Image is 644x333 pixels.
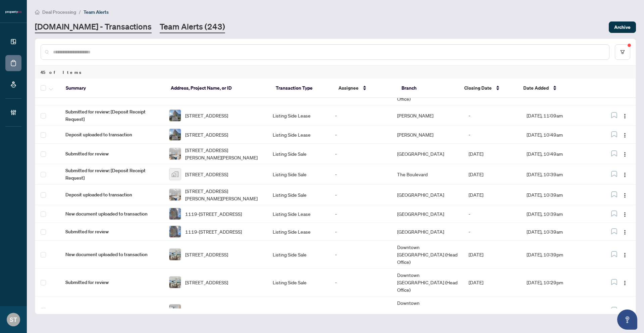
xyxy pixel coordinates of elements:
img: Logo [622,172,628,178]
td: Listing Side Lease [267,296,329,324]
img: thumbnail-img [169,169,181,180]
span: Submitted for review [65,279,158,286]
button: Logo [620,208,630,219]
span: Submitted for review: [Deposit Receipt Request] [65,167,158,182]
td: [DATE] [463,269,521,296]
span: filter [620,50,625,54]
button: Logo [620,277,630,288]
td: - [330,241,392,269]
img: logo [5,10,21,14]
td: - [330,185,392,205]
span: [STREET_ADDRESS][PERSON_NAME][PERSON_NAME] [185,146,262,161]
td: [GEOGRAPHIC_DATA] [392,205,463,223]
th: Date Added [518,79,593,98]
td: Listing Side Sale [267,269,329,296]
td: [DATE], 10:39am [521,205,596,223]
td: Listing Side Sale [267,241,329,269]
td: [PERSON_NAME] [392,126,463,144]
td: Downtown [GEOGRAPHIC_DATA] (Head Office) [392,269,463,296]
button: Logo [620,169,630,180]
img: Logo [622,230,628,235]
div: 45 of Items [35,66,636,79]
button: filter [615,44,630,60]
td: Listing Side Lease [267,223,329,241]
td: [DATE], 10:39pm [521,241,596,269]
th: Branch [396,79,459,98]
span: Submitted for review: [Deposit Receipt Request] [65,108,158,123]
span: home [35,10,40,14]
img: Logo [622,212,628,217]
span: New document uploaded to transaction [65,251,158,258]
span: Closing Date [464,84,492,92]
span: Deal Processing [42,9,76,15]
li: / [79,8,81,16]
button: Logo [620,249,630,260]
img: thumbnail-img [169,110,181,121]
td: Downtown [GEOGRAPHIC_DATA] (Head Office) [392,296,463,324]
span: [STREET_ADDRESS] [185,251,228,258]
td: [DATE] [463,144,521,164]
span: [STREET_ADDRESS][PERSON_NAME][PERSON_NAME] [185,187,262,202]
td: [DATE], 10:49am [521,126,596,144]
td: Listing Side Sale [267,185,329,205]
img: Logo [622,133,628,138]
button: Logo [620,129,630,140]
span: ST [10,315,17,324]
td: [DATE], 10:29pm [521,269,596,296]
td: - [330,126,392,144]
span: Deposit uploaded to transaction [65,131,158,138]
img: Logo [622,280,628,286]
span: Submitted for review [65,150,158,157]
td: - [330,164,392,185]
td: [GEOGRAPHIC_DATA] [392,144,463,164]
td: Downtown [GEOGRAPHIC_DATA] (Head Office) [392,241,463,269]
td: [DATE], 10:39am [521,185,596,205]
td: [DATE], 10:09pm [521,296,596,324]
img: Logo [622,252,628,258]
span: [STREET_ADDRESS] [185,279,228,286]
img: thumbnail-img [169,129,181,140]
td: Listing Side Sale [267,164,329,185]
td: - [330,296,392,324]
span: Archive [614,22,631,33]
th: Transaction Type [270,79,333,98]
span: Submitted for review [65,228,158,235]
td: - [330,144,392,164]
td: - [330,205,392,223]
td: Listing Side Lease [267,105,329,126]
img: thumbnail-img [169,148,181,159]
th: Assignee [333,79,396,98]
span: Assignee [338,84,359,92]
td: [GEOGRAPHIC_DATA] [392,185,463,205]
td: Listing Side Lease [267,126,329,144]
td: [PERSON_NAME] [392,105,463,126]
span: New document uploaded to transaction [65,210,158,218]
img: Logo [622,152,628,157]
td: Listing Side Sale [267,144,329,164]
img: thumbnail-img [169,249,181,260]
span: [STREET_ADDRESS] [185,306,228,314]
span: Team Alerts [84,9,109,15]
td: The Boulevard [392,164,463,185]
img: thumbnail-img [169,226,181,237]
a: [DOMAIN_NAME] - Transactions [35,21,152,33]
span: 1119-[STREET_ADDRESS] [185,210,242,218]
th: Closing Date [459,79,518,98]
img: Logo [622,308,628,314]
span: [STREET_ADDRESS] [185,112,228,119]
span: Date Added [523,84,549,92]
button: Logo [620,305,630,316]
span: [STREET_ADDRESS] [185,171,228,178]
button: Archive [609,21,636,33]
td: [DATE] [463,185,521,205]
td: - [463,105,521,126]
td: - [330,223,392,241]
button: Logo [620,189,630,200]
td: [DATE] [463,164,521,185]
td: - [330,269,392,296]
img: Logo [622,113,628,119]
span: [STREET_ADDRESS] [185,131,228,138]
td: [DATE], 10:49am [521,144,596,164]
td: - [330,105,392,126]
td: [DATE], 11:09am [521,105,596,126]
